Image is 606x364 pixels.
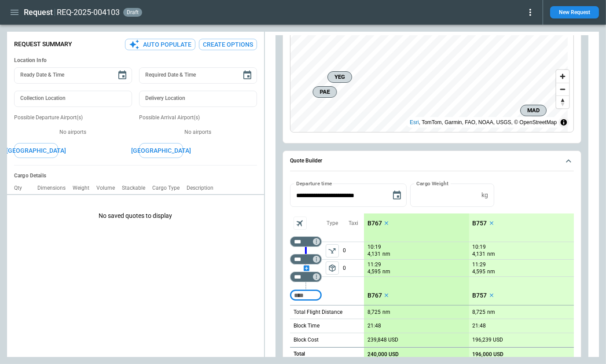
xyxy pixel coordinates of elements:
span: Aircraft selection [294,217,307,230]
span: package_2 [328,264,337,272]
div: Not found [290,236,322,247]
h6: Cargo Details [14,173,257,179]
p: Block Cost [294,336,319,344]
button: Quote Builder [290,151,574,171]
button: [GEOGRAPHIC_DATA] [14,143,58,158]
p: nm [382,250,390,258]
label: Cargo Weight [416,180,448,187]
h6: Total [294,351,305,357]
p: B757 [473,220,487,227]
p: kg [481,191,488,199]
p: nm [382,268,390,276]
label: Departure time [296,180,332,187]
p: 11:29 [473,261,486,268]
div: Too short [290,272,322,282]
p: nm [488,309,496,316]
p: 10:19 [473,244,486,250]
h2: REQ-2025-004103 [57,7,120,18]
p: No airports [139,129,257,136]
p: Qty [14,185,29,191]
span: Type of sector [326,244,339,257]
p: 4,595 [473,268,486,276]
p: 21:48 [367,323,381,329]
button: left aligned [326,244,339,257]
p: No saved quotes to display [7,198,264,234]
p: B767 [367,292,382,299]
p: 196,239 USD [473,337,503,343]
p: 4,595 [367,268,381,276]
p: Cargo Type [152,185,187,191]
button: New Request [550,6,599,18]
div: Too short [290,254,322,265]
p: Possible Departure Airport(s) [14,114,132,121]
span: PAE [316,88,333,96]
summary: Toggle attribution [558,117,569,128]
span: draft [125,9,140,15]
p: 0 [343,242,364,259]
button: left aligned [326,261,339,275]
button: Create Options [199,39,257,51]
button: Choose date [114,66,131,84]
p: Taxi [349,220,358,227]
div: , TomTom, Garmin, FAO, NOAA, USGS, © OpenStreetMap [410,118,557,127]
a: Esri [410,119,419,125]
p: 11:29 [367,261,381,268]
p: 4,131 [367,250,381,258]
button: Zoom in [556,70,569,83]
p: Description [187,185,220,191]
span: MAD [524,106,543,115]
p: 21:48 [473,323,486,329]
p: B767 [367,220,382,227]
p: No airports [14,129,132,136]
p: 8,725 [367,309,381,316]
p: 196,000 USD [473,351,504,358]
h1: Request [24,7,53,18]
p: 239,848 USD [367,337,398,343]
button: [GEOGRAPHIC_DATA] [139,143,183,158]
p: Block Time [294,322,320,330]
span: Type of sector [326,261,339,275]
p: 10:19 [367,244,381,250]
p: Total Flight Distance [294,309,342,316]
button: Choose date, selected date is Oct 14, 2025 [388,187,406,204]
p: Possible Arrival Airport(s) [139,114,257,121]
button: Auto Populate [125,39,195,51]
p: Volume [96,185,122,191]
button: Zoom out [556,83,569,96]
div: Too short [290,290,322,301]
p: nm [382,309,390,316]
p: nm [488,250,496,258]
canvas: Map [290,24,568,132]
p: Weight [73,185,96,191]
p: Stackable [122,185,152,191]
h6: Quote Builder [290,158,322,164]
p: Request Summary [14,40,72,48]
button: Reset bearing to north [556,96,569,108]
p: nm [488,268,496,276]
p: B757 [473,292,487,299]
p: 240,000 USD [367,351,399,358]
button: Choose date [239,66,256,84]
span: YEG [331,73,348,81]
p: Dimensions [37,185,73,191]
h6: Location Info [14,57,257,64]
p: 4,131 [473,250,486,258]
p: 8,725 [473,309,486,316]
p: Type [327,220,338,227]
p: 0 [343,260,364,276]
